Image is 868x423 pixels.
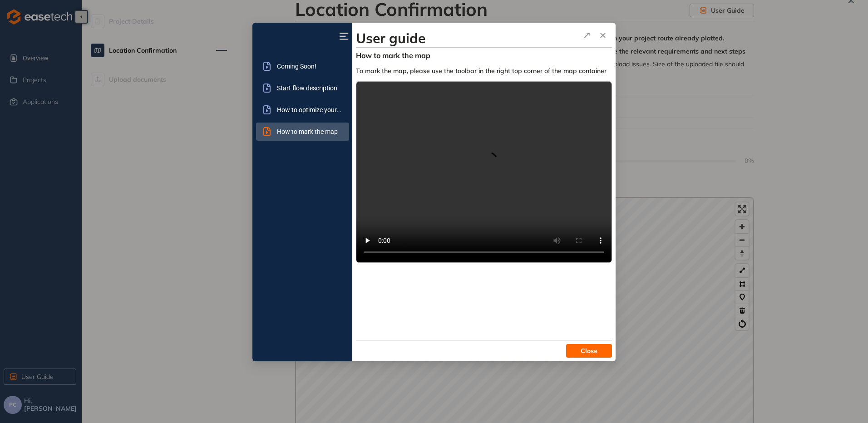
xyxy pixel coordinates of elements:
[277,79,342,97] span: Start flow description
[277,57,342,75] span: Coming Soon!
[356,67,612,75] p: To mark the map, please use the toolbar in the right top corner of the map container
[277,101,342,119] span: How to optimize your project geometry
[356,30,612,46] h3: User guide
[277,123,342,141] span: How to mark the map
[356,51,612,60] div: How to mark the map
[566,344,612,358] button: Close
[581,346,597,356] span: Close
